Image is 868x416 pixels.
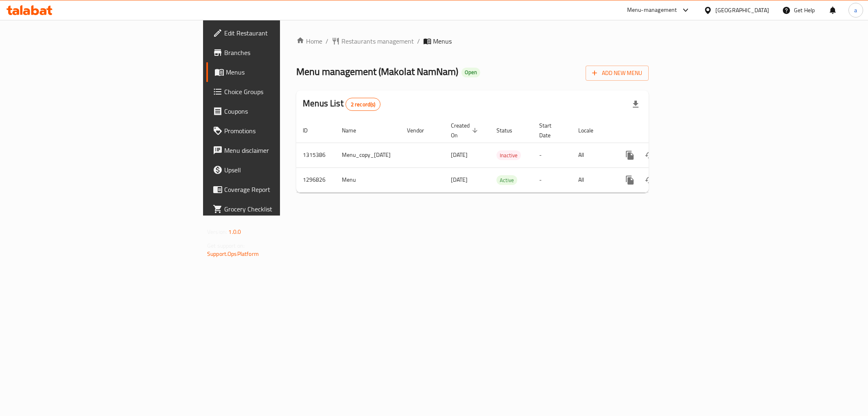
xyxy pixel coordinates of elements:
span: [DATE] [451,174,468,185]
span: Created On [451,121,480,140]
span: Menu management ( Makolat NamNam ) [296,62,458,81]
a: Support.OpsPlatform [207,249,259,259]
span: Inactive [496,151,521,160]
span: Edit Restaurant [224,28,341,38]
span: Choice Groups [224,87,341,97]
button: Change Status [640,170,659,190]
a: Coupons [206,101,348,121]
span: Add New Menu [592,68,642,78]
td: Menu_copy_[DATE] [335,143,400,167]
span: a [854,6,857,15]
nav: breadcrumb [296,36,649,46]
th: Actions [614,118,705,143]
span: Name [342,125,367,135]
button: more [620,170,640,190]
td: - [533,143,572,167]
div: Open [461,68,480,77]
td: All [572,143,614,167]
a: Restaurants management [332,36,414,46]
span: Coupons [224,106,341,116]
a: Grocery Checklist [206,199,348,219]
a: Upsell [206,160,348,180]
a: Promotions [206,121,348,141]
span: [DATE] [451,150,468,160]
a: Coverage Report [206,180,348,199]
a: Edit Restaurant [206,23,348,43]
span: Get support on: [207,240,245,251]
span: Menu disclaimer [224,145,341,155]
div: [GEOGRAPHIC_DATA] [715,6,769,15]
span: 1.0.0 [228,227,241,237]
span: Restaurants management [341,36,414,46]
span: Upsell [224,165,341,175]
td: Menu [335,167,400,192]
table: enhanced table [296,118,705,193]
span: Menus [433,36,452,46]
div: Inactive [496,150,521,160]
div: Menu-management [627,5,677,15]
div: Export file [626,95,645,114]
span: ID [303,125,318,135]
span: 2 record(s) [346,101,380,108]
td: - [533,167,572,192]
span: Active [496,176,517,185]
a: Menu disclaimer [206,141,348,160]
button: Add New Menu [586,66,649,81]
h2: Menus List [303,97,380,111]
span: Locale [578,125,604,135]
span: Version: [207,227,227,237]
div: Total records count [345,98,381,111]
a: Choice Groups [206,82,348,101]
button: Change Status [640,145,659,165]
button: more [620,145,640,165]
span: Branches [224,48,341,57]
span: Vendor [407,125,435,135]
li: / [417,36,420,46]
td: All [572,167,614,192]
div: Active [496,175,517,185]
span: Grocery Checklist [224,204,341,214]
span: Menus [226,67,341,77]
a: Branches [206,43,348,62]
span: Start Date [539,121,562,140]
span: Coverage Report [224,185,341,194]
span: Open [461,69,480,76]
span: Status [496,125,523,135]
a: Menus [206,62,348,82]
span: Promotions [224,126,341,136]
